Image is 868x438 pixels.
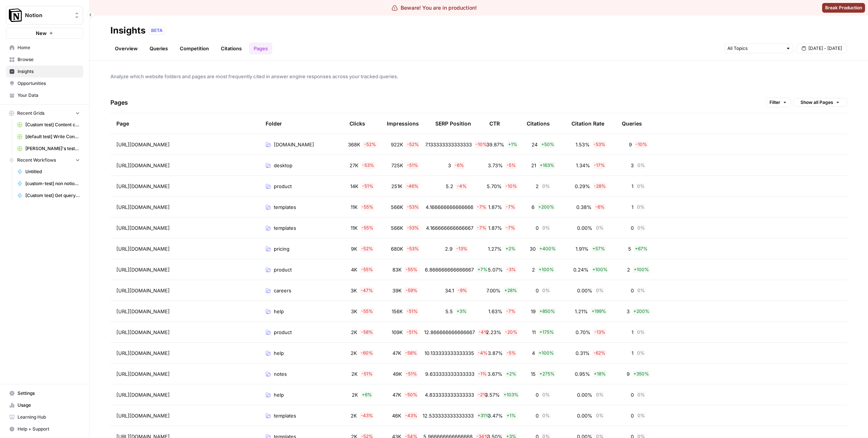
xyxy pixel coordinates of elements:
span: + 18 % [593,371,607,377]
span: - 62 % [593,350,606,356]
span: + 350 % [633,371,650,377]
span: Usage [18,402,80,409]
span: + 200 % [538,204,555,210]
span: careers [274,287,291,294]
span: Your Data [18,92,80,99]
span: [URL][DOMAIN_NAME] [116,224,170,232]
span: 83K [392,266,402,273]
span: product [274,182,292,190]
span: 6.866666666666667 [425,266,474,273]
span: 0 % [542,225,551,231]
span: 5.5 [445,308,453,315]
span: [URL][DOMAIN_NAME] [116,266,170,273]
span: [URL][DOMAIN_NAME] [116,391,170,399]
button: Help + Support [6,423,83,435]
span: 1 [632,182,633,190]
div: Clicks [350,113,365,134]
span: - 1 % [477,371,488,377]
span: 47K [392,391,401,399]
div: Insights [110,25,145,36]
span: 24 [532,141,538,148]
span: 2 [627,266,630,273]
div: Beware! You are in production! [392,4,477,12]
span: Break Production [825,4,862,11]
span: 2K [351,349,357,357]
a: [custom-test] non notion page research [14,178,83,190]
span: - 17 % [593,162,606,169]
span: - 4 % [456,183,467,190]
span: 0.29% [575,182,590,190]
span: 4K [351,266,357,273]
span: 49K [393,370,402,378]
span: [DOMAIN_NAME] [274,141,314,148]
span: 1.27% [488,245,502,253]
span: Opportunities [18,80,80,87]
span: 15 [531,370,536,378]
span: - 51 % [361,183,374,190]
span: 1.63% [488,308,502,315]
span: - 7 % [476,225,487,231]
img: Notion Logo [9,9,22,22]
span: - 43 % [360,412,374,419]
span: + 2 % [505,245,516,252]
span: - 47 % [360,287,374,294]
span: - 9 % [457,287,468,294]
span: 3.57% [485,391,500,399]
span: 34.1 [445,287,454,294]
span: - 7 % [505,308,516,315]
span: [URL][DOMAIN_NAME] [116,203,170,211]
span: - 51 % [405,371,418,377]
span: - 10 % [635,141,648,148]
div: Citations [527,113,550,134]
div: Impressions [387,113,419,134]
span: 1 [632,349,633,357]
span: - 6 % [454,162,465,169]
span: + 2 % [505,371,517,377]
span: + 28 % [504,287,518,294]
span: - 4 % [477,350,488,356]
span: pricing [274,245,289,253]
span: - 55 % [405,266,418,273]
span: 12.866666666666667 [424,328,475,336]
span: - 10 % [505,183,518,190]
span: [URL][DOMAIN_NAME] [116,308,170,315]
span: 0.00% [577,412,592,419]
span: 2K [351,412,357,419]
span: 0 % [637,287,646,294]
span: templates [274,203,296,211]
span: - 50 % [404,391,418,398]
span: - 28 % [593,183,607,190]
span: templates [274,224,296,232]
span: - 55 % [361,204,374,210]
span: 0.00% [577,391,592,399]
span: - 53 % [593,141,606,148]
span: [Custom test] Content creation flow [25,121,80,128]
span: 0 [536,224,539,232]
span: Settings [18,390,80,397]
span: 725K [391,162,403,169]
span: 1.34% [576,162,590,169]
span: + 163 % [539,162,555,169]
span: 12.533333333333333 [423,412,474,419]
span: + 50 % [540,141,555,148]
span: 5.2 [446,182,453,190]
span: Recent Workflows [17,157,56,164]
span: 1 [632,328,633,336]
span: + 275 % [539,371,555,377]
span: 39.87% [486,141,504,148]
span: + 1 % [506,412,517,419]
span: 3K [351,287,357,294]
span: 11K [351,224,358,232]
button: Recent Workflows [6,155,83,166]
span: 4.166666666666666 [426,203,473,211]
span: 7.00% [486,287,501,294]
span: 19 [531,308,536,315]
span: 1 [632,203,633,211]
span: - 5 % [506,350,517,356]
span: 1.91% [576,245,589,253]
span: 5 [628,245,631,253]
span: 2K [351,370,358,378]
span: 566K [391,224,403,232]
span: 0 % [637,225,646,231]
span: [custom-test] non notion page research [25,180,80,187]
